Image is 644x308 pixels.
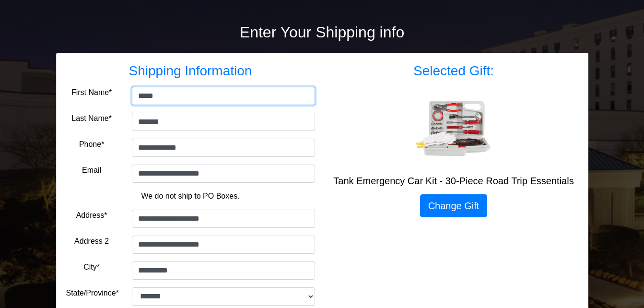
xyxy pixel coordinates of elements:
label: City* [83,261,100,273]
h3: Shipping Information [66,63,315,79]
label: Phone* [79,139,105,150]
p: We do not ship to PO Boxes. [73,190,308,202]
label: Address 2 [74,236,109,247]
a: Change Gift [420,194,488,217]
h2: Enter Your Shipping info [56,23,588,41]
label: Email [82,165,101,176]
label: First Name* [71,87,112,98]
label: Last Name* [71,113,112,124]
h3: Selected Gift: [329,63,578,79]
label: State/Province* [66,287,119,299]
img: Tank Emergency Car Kit - 30-Piece Road Trip Essentials [415,91,492,167]
label: Address* [76,210,107,221]
h5: Tank Emergency Car Kit - 30-Piece Road Trip Essentials [329,175,578,187]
